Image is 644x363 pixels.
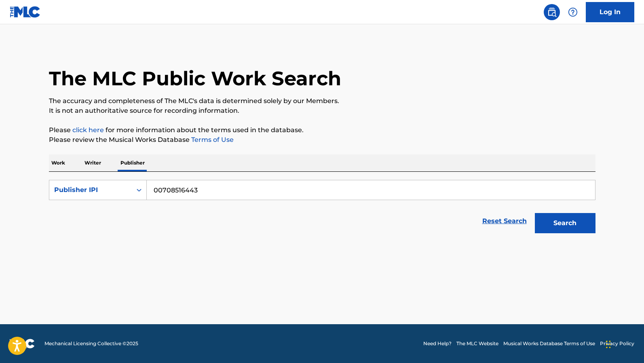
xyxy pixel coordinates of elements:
[49,154,68,171] p: Work
[190,136,234,144] a: Terms of Use
[604,324,644,363] iframe: Chat Widget
[535,213,595,233] button: Search
[49,125,595,135] p: Please for more information about the terms used in the database.
[72,126,104,134] a: click here
[544,4,560,20] a: Public Search
[49,96,595,106] p: The accuracy and completeness of The MLC's data is determined solely by our Members.
[600,340,634,347] a: Privacy Policy
[44,340,138,347] span: Mechanical Licensing Collective © 2025
[478,212,531,230] a: Reset Search
[568,7,578,17] img: help
[118,154,147,171] p: Publisher
[547,7,557,17] img: search
[49,180,595,237] form: Search Form
[565,4,581,20] div: Help
[606,332,611,357] div: Drag
[49,106,595,116] p: It is not an authoritative source for recording information.
[456,340,498,347] a: The MLC Website
[82,154,103,171] p: Writer
[54,185,127,195] div: Publisher IPI
[586,2,634,22] a: Log In
[49,66,341,91] h1: The MLC Public Work Search
[10,339,35,348] img: logo
[503,340,595,347] a: Musical Works Database Terms of Use
[423,340,452,347] a: Need Help?
[10,6,41,18] img: MLC Logo
[49,135,595,145] p: Please review the Musical Works Database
